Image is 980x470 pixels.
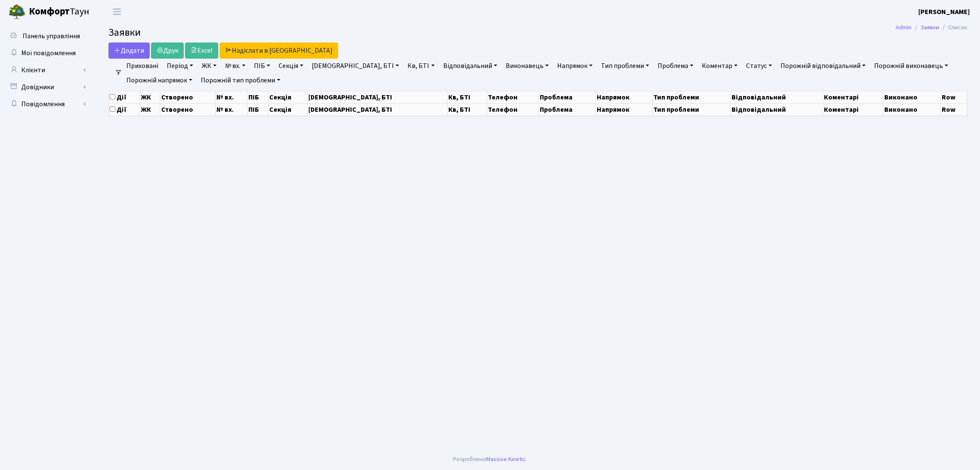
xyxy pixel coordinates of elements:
th: [DEMOGRAPHIC_DATA], БТІ [308,91,447,103]
th: Телефон [487,103,539,116]
th: ЖК [140,91,160,103]
span: Заявки [108,25,141,40]
a: Порожній тип проблеми [197,73,284,88]
a: Проблема [654,59,697,73]
a: Massive Kinetic [486,455,526,464]
a: Довідники [4,79,89,96]
a: Статус [743,59,775,73]
span: Таун [29,5,89,19]
a: Кв, БТІ [404,59,438,73]
a: Виконавець [502,59,552,73]
th: Виконано [883,91,940,103]
a: Повідомлення [4,96,89,113]
th: Секція [268,103,308,116]
a: № вх. [222,59,249,73]
a: Друк [151,42,184,59]
a: Заявки [920,23,939,32]
th: № вх. [215,91,247,103]
a: Порожній відповідальний [777,59,869,73]
b: Комфорт [29,5,70,18]
a: Excel [185,42,218,59]
div: Розроблено . [453,455,527,464]
th: Кв, БТІ [447,91,487,103]
a: Панель управління [4,28,89,45]
a: Додати [108,42,150,59]
th: Дії [109,91,140,103]
a: [PERSON_NAME] [918,7,970,17]
th: Телефон [487,91,539,103]
th: Дії [109,103,140,116]
th: Row [940,91,967,103]
th: Відповідальний [731,103,823,116]
th: Коментарі [823,103,883,116]
a: Секція [275,59,307,73]
th: ПІБ [247,103,268,116]
a: Приховані [123,59,162,73]
th: Секція [268,91,308,103]
a: Admin [896,23,912,32]
th: Кв, БТІ [447,103,487,116]
button: Переключити навігацію [106,5,128,19]
li: Список [939,23,967,32]
th: Напрямок [595,91,652,103]
th: Тип проблеми [652,91,731,103]
a: Порожній виконавець [871,59,952,73]
th: Відповідальний [731,91,823,103]
a: Період [163,59,197,73]
a: Напрямок [554,59,596,73]
th: ПІБ [247,91,268,103]
th: № вх. [215,103,247,116]
nav: breadcrumb [883,19,980,37]
a: Тип проблеми [598,59,652,73]
a: Мої повідомлення [4,45,89,62]
a: Клієнти [4,62,89,79]
th: Тип проблеми [652,103,731,116]
img: logo.png [9,3,26,20]
th: Створено [160,103,215,116]
th: Створено [160,91,215,103]
th: ЖК [140,103,160,116]
a: ЖК [198,59,220,73]
th: Коментарі [823,91,883,103]
span: Додати [114,46,144,55]
a: Відповідальний [440,59,501,73]
th: Row [940,103,967,116]
th: Виконано [883,103,940,116]
span: Панель управління [23,31,80,41]
a: [DEMOGRAPHIC_DATA], БТІ [308,59,402,73]
span: Мої повідомлення [21,48,76,58]
a: ПІБ [251,59,273,73]
th: Проблема [539,103,596,116]
a: Порожній напрямок [123,73,196,88]
a: Надіслати в [GEOGRAPHIC_DATA] [219,42,338,59]
a: Коментар [698,59,741,73]
th: Проблема [539,91,596,103]
th: Напрямок [595,103,652,116]
th: [DEMOGRAPHIC_DATA], БТІ [308,103,447,116]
